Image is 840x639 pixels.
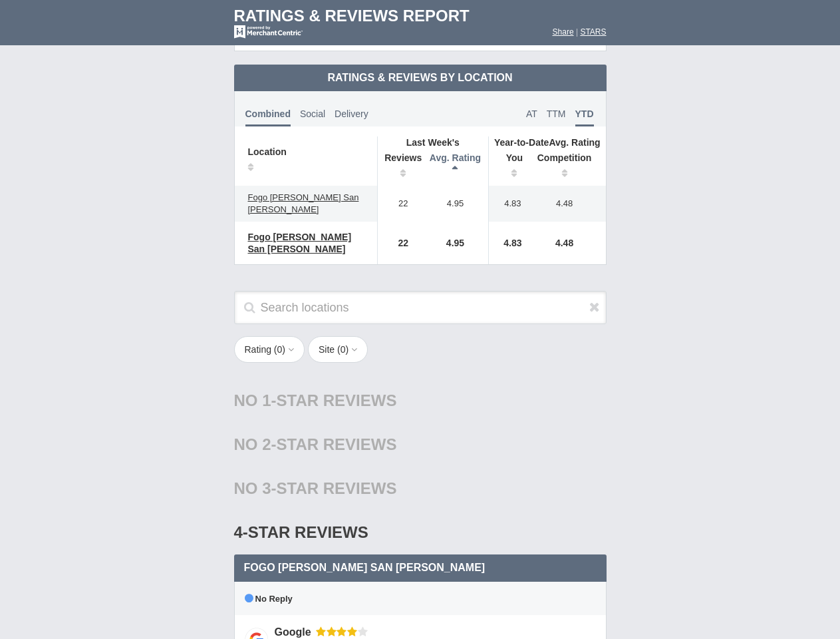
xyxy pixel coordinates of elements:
div: 4-Star Reviews [234,511,607,554]
span: 0 [277,344,283,355]
td: 4.95 [422,186,489,222]
td: 22 [377,222,422,264]
th: Competition : activate to sort column ascending [530,148,606,186]
span: Fogo [PERSON_NAME] San [PERSON_NAME] [244,562,486,573]
td: 4.95 [422,222,489,264]
button: Site (0) [308,336,368,363]
span: Combined [245,108,291,126]
span: | [576,27,578,37]
th: Avg. Rating [489,136,606,148]
td: 4.48 [530,222,606,264]
span: Year-to-Date [494,137,549,148]
td: Ratings & Reviews by Location [234,65,607,91]
th: Avg. Rating: activate to sort column descending [422,148,489,186]
span: Social [300,108,325,119]
span: AT [526,108,537,119]
div: No 3-Star Reviews [234,467,607,511]
div: Google [275,625,316,639]
div: No 1-Star Reviews [234,379,607,423]
a: Fogo [PERSON_NAME] San [PERSON_NAME] [241,190,370,218]
th: Last Week's [377,136,488,148]
div: No 2-Star Reviews [234,423,607,467]
span: Delivery [335,108,368,119]
button: Rating (0) [234,336,305,363]
a: Share [553,27,574,37]
span: Fogo [PERSON_NAME] San [PERSON_NAME] [248,232,352,254]
th: Location: activate to sort column ascending [235,136,378,186]
a: Fogo [PERSON_NAME] San [PERSON_NAME] [241,229,370,257]
span: No Reply [245,594,293,604]
td: 4.48 [530,186,606,222]
span: 0 [341,344,346,355]
td: 4.83 [489,222,530,264]
th: Reviews: activate to sort column ascending [377,148,422,186]
th: You: activate to sort column ascending [489,148,530,186]
td: 4.83 [489,186,530,222]
img: mc-powered-by-logo-white-103.png [234,25,303,39]
span: TTM [547,108,566,119]
span: Fogo [PERSON_NAME] San [PERSON_NAME] [248,192,359,214]
span: YTD [575,108,594,126]
a: STARS [580,27,606,37]
td: 22 [377,186,422,222]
